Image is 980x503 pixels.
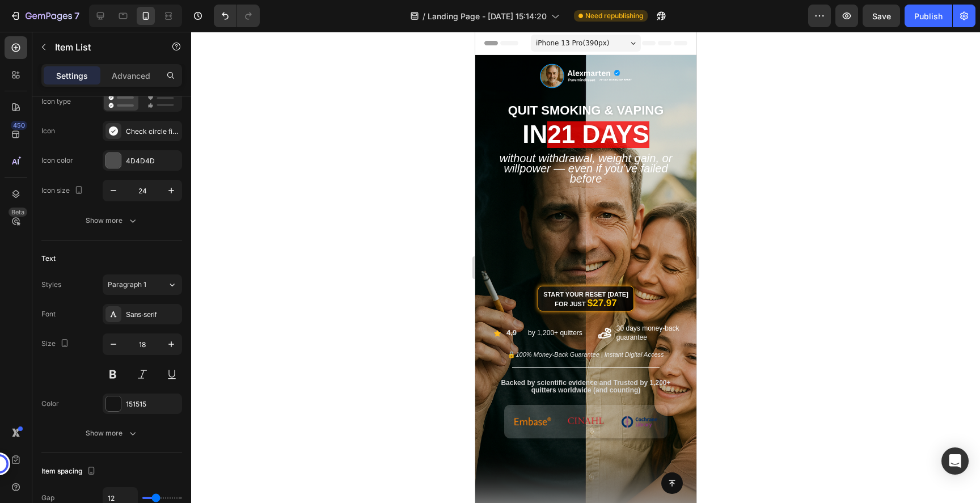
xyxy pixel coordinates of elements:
div: Show more [86,428,138,439]
div: Gap [41,493,54,503]
div: Icon color [41,155,73,166]
div: Color [41,399,59,409]
div: 151515 [126,399,179,409]
div: Text [41,253,56,264]
div: Styles [41,280,61,290]
button: 7 [5,5,85,27]
p: Item List [55,40,151,54]
div: Font [41,309,56,319]
div: Beta [9,208,27,217]
div: Open Intercom Messenger [941,447,969,475]
p: Settings [56,70,88,82]
p: Advanced [112,70,150,82]
span: / [423,10,425,22]
button: Publish [905,5,952,27]
div: Icon size [41,183,86,198]
div: Publish [914,10,943,22]
div: Show more [86,215,138,226]
div: Item spacing [41,464,98,479]
div: 450 [11,121,27,130]
p: 7 [74,9,79,23]
button: Paragraph 1 [103,274,182,295]
div: Size [41,336,71,352]
button: Show more [41,210,182,231]
div: Sans-serif [126,310,179,320]
span: Need republishing [585,11,643,21]
div: Undo/Redo [214,5,260,27]
span: Paragraph 1 [108,280,146,290]
button: Save [863,5,900,27]
div: Check circle filled [126,126,179,137]
span: Save [872,11,891,21]
div: 4D4D4D [126,156,179,166]
div: Icon [41,126,55,136]
div: Icon type [41,96,71,107]
button: Show more [41,423,182,443]
span: Landing Page - [DATE] 15:14:20 [428,10,547,22]
iframe: Design area [475,32,696,503]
